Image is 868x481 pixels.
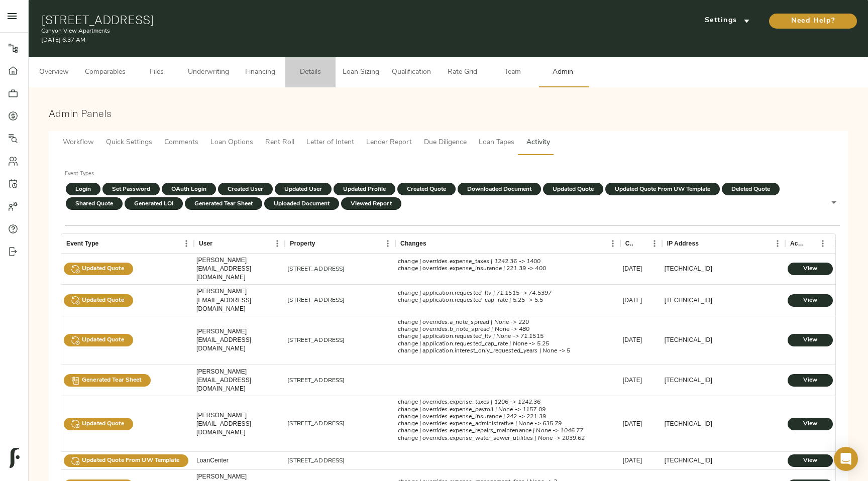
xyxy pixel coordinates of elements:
p: [DATE] 6:37 AM [41,36,584,45]
span: Updated User [280,186,326,193]
span: View [798,375,823,386]
span: Files [138,66,176,79]
div: 14 days ago [623,336,642,344]
div: IP Address [662,234,785,254]
div: justin@fulcrumlendingcorp.com [196,368,282,393]
textarea: change | application.requested_ltv | 71.1515 -> 74.5397 change | application.requested_cap_rate |... [398,290,618,311]
div: Event Type [61,234,194,254]
label: Event Types [65,172,94,177]
span: Updated Quote [78,296,128,305]
div: Changes [395,234,620,254]
span: Updated Quote From UW Template [611,186,714,193]
button: View [788,334,833,346]
div: Open Intercom Messenger [834,447,858,471]
span: Created User [224,186,267,193]
span: Details [291,66,330,79]
span: Due Diligence [424,137,467,149]
span: Comparables [85,66,126,79]
button: Settings [690,14,765,29]
p: Canyon View Apartments [41,27,584,36]
button: View [788,263,833,275]
span: Created Quote [403,186,450,193]
a: [STREET_ADDRESS] [287,421,345,427]
textarea: change | overrides.expense_taxes | 1242.36 -> 1400 change | overrides.expense_insurance | 221.39 ... [398,258,618,280]
span: Overview [35,66,73,79]
span: Updated Quote From UW Template [78,456,183,465]
div: 14 days ago [623,456,642,465]
div: User [194,234,285,254]
h1: [STREET_ADDRESS] [41,13,584,27]
span: Underwriting [188,66,229,79]
span: View [798,419,823,429]
div: justin@fulcrumlendingcorp.com [196,327,282,353]
span: View [798,455,823,466]
span: Loan Sizing [342,66,380,79]
a: [STREET_ADDRESS] [287,266,345,272]
button: View [788,294,833,307]
div: Action [790,234,804,254]
span: Need Help? [779,15,847,28]
span: Lender Report [366,137,412,149]
div: 100.37.187.154 [665,336,712,344]
span: Login [71,186,95,193]
div: 100.37.187.154 [665,456,712,465]
span: Deleted Quote [727,186,774,193]
span: Loan Options [210,137,253,149]
span: Generated LOI [130,200,177,207]
span: Qualification [392,66,431,79]
span: Updated Quote [549,186,598,193]
span: OAuth Login [167,186,210,193]
button: Menu [815,236,830,251]
span: Generated Tear Sheet [190,200,257,207]
button: Sort [315,236,330,251]
span: Activity [526,137,550,149]
button: Sort [633,236,647,251]
div: Changes [400,234,426,254]
span: Settings [700,15,755,27]
h3: Admin Panels [49,107,848,119]
span: Comments [164,137,198,149]
div: Created At [625,234,633,254]
div: 14 days ago [623,265,642,273]
span: Updated Quote [78,336,128,344]
div: 14 days ago [623,420,642,428]
a: [STREET_ADDRESS] [287,337,345,343]
span: Updated Profile [339,186,390,193]
span: Rate Grid [443,66,481,79]
a: [STREET_ADDRESS] [287,297,345,303]
div: Property [290,234,315,254]
span: Downloaded Document [463,186,535,193]
button: View [788,418,833,430]
span: Set Password [108,186,154,193]
button: Sort [804,236,818,251]
button: Need Help? [769,14,857,29]
span: Rent Roll [265,137,294,149]
span: Letter of Intent [306,137,354,149]
span: Generated Tear Sheet [78,376,146,385]
button: Sort [699,236,713,251]
div: LoanCenter [196,456,229,465]
button: Menu [380,236,395,251]
span: Updated Quote [78,420,128,428]
button: Menu [179,236,194,251]
div: Action [785,234,835,254]
span: Financing [241,66,279,79]
textarea: change | overrides.a_note_spread | None -> 220 change | overrides.b_note_spread | None -> 480 cha... [398,319,618,362]
a: [STREET_ADDRESS] [287,458,345,464]
div: Created At [620,234,662,254]
div: LoginSet PasswordOAuth LoginCreated UserUpdated UserUpdated ProfileCreated QuoteDownloaded Docume... [65,179,840,225]
span: Admin [544,66,582,79]
div: justin@fulcrumlendingcorp.com [196,287,282,313]
span: Uploaded Document [270,200,334,207]
div: IP Address [667,234,699,254]
button: Menu [270,236,285,251]
span: Loan Tapes [479,137,514,149]
div: Property [285,234,395,254]
button: Sort [212,236,227,251]
button: Menu [605,236,620,251]
div: 100.37.187.154 [665,376,712,385]
span: Viewed Report [347,200,396,207]
div: 100.37.187.154 [665,296,712,305]
span: Shared Quote [71,200,117,207]
button: Menu [770,236,785,251]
